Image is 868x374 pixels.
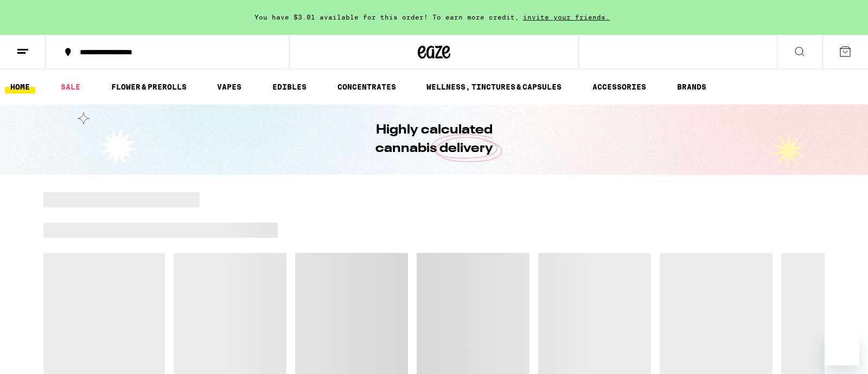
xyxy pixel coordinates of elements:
h1: Highly calculated cannabis delivery [344,121,524,158]
a: ACCESSORIES [587,80,652,93]
a: WELLNESS, TINCTURES & CAPSULES [421,80,567,93]
a: HOME [5,80,35,93]
a: EDIBLES [267,80,312,93]
a: BRANDS [672,80,712,93]
a: SALE [55,80,86,93]
a: FLOWER & PREROLLS [106,80,192,93]
a: CONCENTRATES [332,80,401,93]
iframe: Button to launch messaging window [825,331,859,365]
span: invite your friends. [519,14,614,21]
span: You have $3.01 available for this order! To earn more credit, [254,14,519,21]
a: VAPES [212,80,247,93]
